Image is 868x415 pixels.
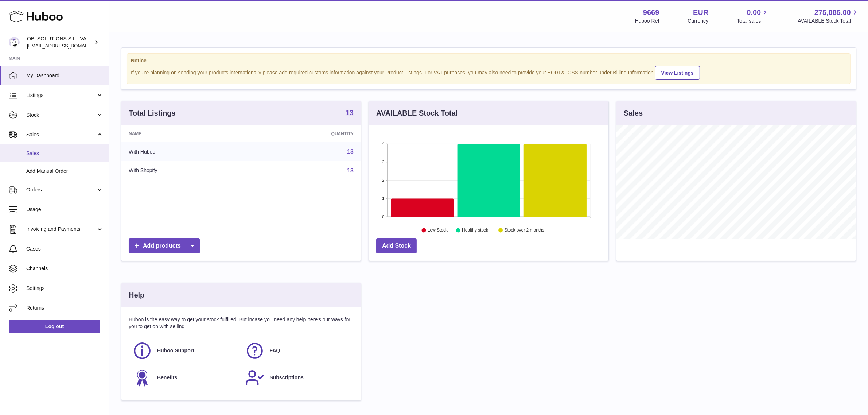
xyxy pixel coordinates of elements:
[131,65,846,80] div: If you're planning on sending your products internationally please add required customs informati...
[462,228,489,233] text: Healthy stock
[382,214,384,219] text: 0
[688,18,709,24] div: Currency
[347,148,354,155] a: 13
[635,18,659,24] div: Huboo Ref
[245,368,350,388] a: Subscriptions
[26,305,104,311] span: Returns
[129,290,144,300] h3: Help
[9,320,100,333] a: Log out
[624,108,643,118] h3: Sales
[737,8,769,24] a: 0.00 Total sales
[26,168,104,175] span: Add Manual Order
[26,226,96,233] span: Invoicing and Payments
[129,238,200,253] a: Add products
[121,161,250,180] td: With Shopify
[26,265,104,272] span: Channels
[132,341,238,361] a: Huboo Support
[693,8,708,18] strong: EUR
[428,228,448,233] text: Low Stock
[132,368,238,388] a: Benefits
[27,43,107,49] span: [EMAIL_ADDRESS][DOMAIN_NAME]
[129,316,354,330] p: Huboo is the easy way to get your stock fulfilled. But incase you need any help here's our ways f...
[245,341,350,361] a: FAQ
[27,35,93,49] div: OBI SOLUTIONS S.L., VAT: B70911078
[505,228,544,233] text: Stock over 2 months
[26,72,104,79] span: My Dashboard
[26,285,104,292] span: Settings
[121,142,250,161] td: With Huboo
[157,347,194,354] span: Huboo Support
[737,18,769,24] span: Total sales
[814,8,851,18] span: 275,085.00
[382,196,384,201] text: 1
[26,206,104,213] span: Usage
[26,92,96,99] span: Listings
[250,125,361,142] th: Quantity
[26,186,96,193] span: Orders
[376,238,417,253] a: Add Stock
[655,66,700,80] a: View Listings
[346,109,354,118] a: 13
[157,374,177,381] span: Benefits
[129,108,176,118] h3: Total Listings
[26,150,104,157] span: Sales
[798,8,859,24] a: 275,085.00 AVAILABLE Stock Total
[270,347,280,354] span: FAQ
[26,245,104,252] span: Cases
[26,112,96,119] span: Stock
[9,37,20,48] img: internalAdmin-9669@internal.huboo.com
[26,131,96,138] span: Sales
[347,167,354,174] a: 13
[643,8,659,18] strong: 9669
[382,141,384,146] text: 4
[376,108,458,118] h3: AVAILABLE Stock Total
[346,109,354,116] strong: 13
[131,57,846,64] strong: Notice
[382,160,384,164] text: 3
[270,374,304,381] span: Subscriptions
[382,178,384,182] text: 2
[747,8,761,18] span: 0.00
[121,125,250,142] th: Name
[798,18,859,24] span: AVAILABLE Stock Total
